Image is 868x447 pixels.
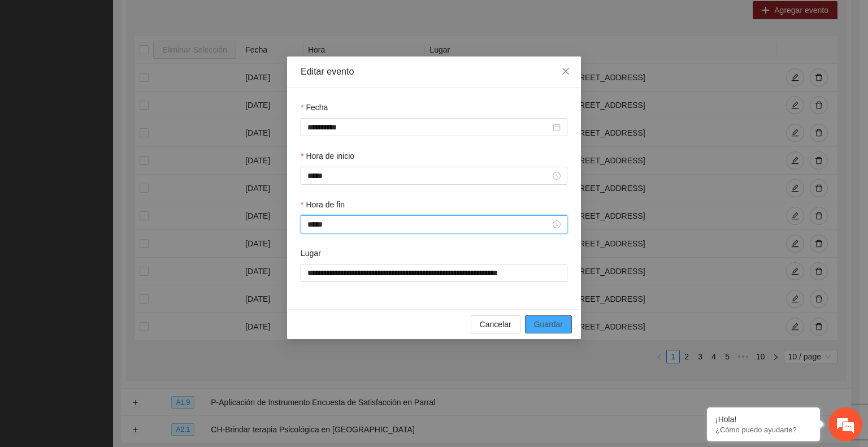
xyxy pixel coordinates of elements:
[715,426,811,434] p: ¿Cómo puedo ayudarte?
[561,67,570,76] span: close
[715,415,811,424] div: ¡Hola!
[301,101,328,114] label: Fecha
[301,198,345,211] label: Hora de fin
[185,6,212,33] div: Minimizar ventana de chat en vivo
[6,309,215,348] textarea: Escriba su mensaje y pulse “Intro”
[307,121,550,133] input: Fecha
[301,150,354,162] label: Hora de inicio
[301,66,567,78] div: Editar evento
[307,170,550,182] input: Hora de inicio
[550,57,581,87] button: Close
[59,58,190,72] div: Chatee con nosotros ahora
[301,247,321,259] label: Lugar
[471,315,520,333] button: Cancelar
[307,218,550,231] input: Hora de fin
[66,151,156,265] span: Estamos en línea.
[534,318,563,331] span: Guardar
[525,315,572,333] button: Guardar
[480,318,511,331] span: Cancelar
[301,264,567,282] input: Lugar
